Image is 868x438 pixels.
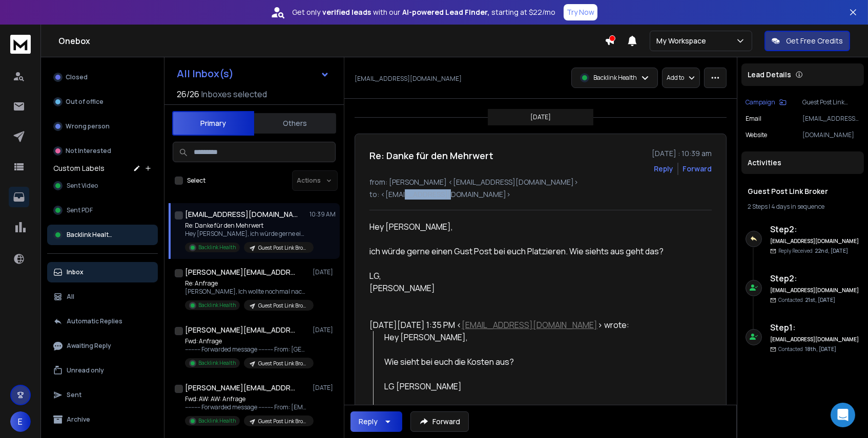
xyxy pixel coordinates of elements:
[654,164,673,174] button: Reply
[369,319,669,331] div: [DATE][DATE] 1:35 PM < > wrote:
[67,182,98,190] span: Sent Video
[67,231,112,239] span: Backlink Health
[47,141,158,161] button: Not Interested
[369,189,712,200] p: to: <[EMAIL_ADDRESS][DOMAIN_NAME]>
[350,411,402,432] button: Reply
[359,417,378,427] div: Reply
[355,75,462,83] p: [EMAIL_ADDRESS][DOMAIN_NAME]
[47,262,158,282] button: Inbox
[185,337,308,345] p: Fwd: Anfrage
[201,88,267,100] h3: Inboxes selected
[778,296,835,304] p: Contacted
[185,288,308,296] p: [PERSON_NAME], Ich wollte nochmal nachhacken.
[177,88,199,100] span: 26 / 26
[10,411,31,432] button: E
[198,359,236,367] p: Backlink Health
[652,148,712,159] p: [DATE] : 10:39 am
[172,111,254,136] button: Primary
[667,74,684,82] p: Add to
[10,35,31,54] img: logo
[815,247,848,254] span: 22nd, [DATE]
[322,7,371,17] strong: verified leads
[67,206,93,214] span: Sent PDF
[410,411,469,432] button: Forward
[185,267,298,277] h1: [PERSON_NAME][EMAIL_ADDRESS][DOMAIN_NAME]
[198,417,236,425] p: Backlink Health
[802,131,860,139] p: [DOMAIN_NAME]
[778,345,836,353] p: Contacted
[258,360,307,367] p: Guest Post Link Broker - Tag [PERSON_NAME]
[67,268,84,276] p: Inbox
[66,122,110,130] p: Wrong person
[47,67,158,87] button: Closed
[770,287,860,294] h6: [EMAIL_ADDRESS][DOMAIN_NAME]
[169,63,338,84] button: All Inbox(s)
[778,247,848,255] p: Reply Received
[746,115,761,123] p: Email
[369,221,669,294] div: Hey [PERSON_NAME], ich würde gerne einen Gust Post bei euch Platzieren. Wie siehts aus geht das? ...
[369,177,712,187] p: from: [PERSON_NAME] <[EMAIL_ADDRESS][DOMAIN_NAME]>
[185,279,308,288] p: Re: Anfrage
[185,209,298,220] h1: [EMAIL_ADDRESS][DOMAIN_NAME]
[47,385,158,405] button: Sent
[770,272,860,284] h6: Step 2 :
[805,296,835,303] span: 21st, [DATE]
[185,383,298,393] h1: [PERSON_NAME][EMAIL_ADDRESS][DOMAIN_NAME]
[292,7,555,17] p: Get only with our starting at $22/mo
[254,112,336,135] button: Others
[741,151,864,174] div: Activities
[746,98,775,106] p: Campaign
[67,342,111,350] p: Awaiting Reply
[402,7,489,17] strong: AI-powered Lead Finder,
[770,237,860,245] h6: [EMAIL_ADDRESS][DOMAIN_NAME]
[198,244,236,251] p: Backlink Health
[185,222,308,230] p: Re: Danke für den Mehrwert
[67,391,81,399] p: Sent
[47,336,158,356] button: Awaiting Reply
[53,163,105,173] h3: Custom Labels
[748,203,858,211] div: |
[185,230,308,238] p: Hey [PERSON_NAME], ich würde gerne einen
[786,36,843,46] p: Get Free Credits
[177,69,234,79] h1: All Inbox(s)
[683,164,712,174] div: Forward
[47,287,158,307] button: All
[313,268,336,276] p: [DATE]
[564,4,597,20] button: Try Now
[47,176,158,196] button: Sent Video
[530,113,551,121] p: [DATE]
[746,98,787,106] button: Campaign
[67,415,90,424] p: Archive
[67,293,74,301] p: All
[802,98,860,106] p: Guest Post Link Broker
[746,131,767,139] p: website
[66,98,104,106] p: Out of office
[258,418,307,425] p: Guest Post Link Broker - Tag [PERSON_NAME]
[313,384,336,392] p: [DATE]
[770,321,860,334] h6: Step 1 :
[593,74,637,82] p: Backlink Health
[66,73,88,81] p: Closed
[567,7,594,17] p: Try Now
[831,403,855,427] div: Open Intercom Messenger
[258,302,307,310] p: Guest Post Link Broker - Tag [PERSON_NAME]
[67,366,104,375] p: Unread only
[805,345,836,353] span: 18th, [DATE]
[258,244,307,252] p: Guest Post Link Broker
[313,326,336,334] p: [DATE]
[185,395,308,403] p: Fwd: AW: AW: Anfrage
[748,202,768,211] span: 2 Steps
[67,317,122,325] p: Automatic Replies
[47,92,158,112] button: Out of office
[66,147,111,155] p: Not Interested
[47,225,158,245] button: Backlink Health
[47,360,158,381] button: Unread only
[185,345,308,354] p: ---------- Forwarded message --------- From: [GEOGRAPHIC_DATA]
[47,311,158,332] button: Automatic Replies
[770,336,860,343] h6: [EMAIL_ADDRESS][DOMAIN_NAME]
[764,31,850,51] button: Get Free Credits
[462,319,597,331] a: [EMAIL_ADDRESS][DOMAIN_NAME]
